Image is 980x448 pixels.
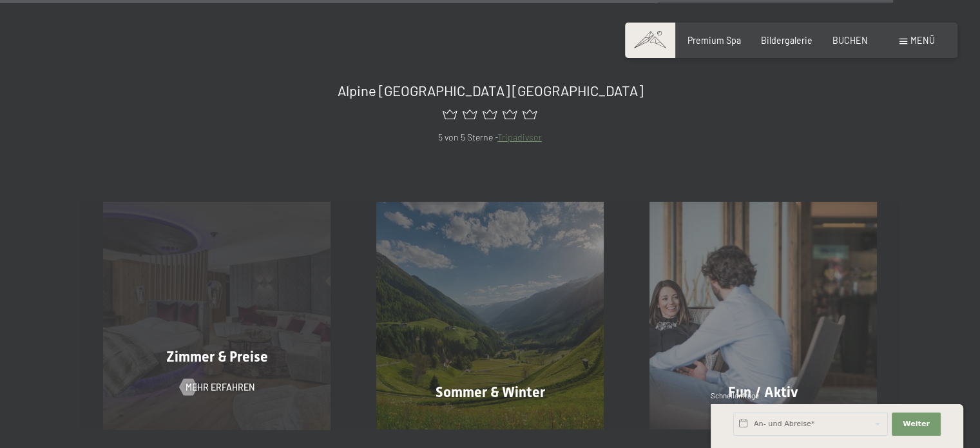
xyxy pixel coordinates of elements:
a: BUCHEN [832,35,868,46]
span: Sommer & Winter [436,384,545,400]
a: Bildergalerie [761,35,812,46]
span: Schnellanfrage [711,391,759,400]
a: Wellnesshotel Südtirol SCHWARZENSTEIN - Wellnessurlaub in den Alpen, Wandern und Wellness Fun / A... [626,202,899,429]
button: Weiter [892,413,941,436]
p: 5 von 5 Sterne - [103,130,877,145]
span: Mehr erfahren [186,381,255,394]
span: Fun / Aktiv [728,384,798,400]
span: Alpine [GEOGRAPHIC_DATA] [GEOGRAPHIC_DATA] [338,82,643,99]
a: Premium Spa [687,35,741,46]
span: Weiter [903,419,930,429]
span: Zimmer & Preise [166,349,268,365]
a: Wellnesshotel Südtirol SCHWARZENSTEIN - Wellnessurlaub in den Alpen, Wandern und Wellness Zimmer ... [81,202,354,429]
a: Tripadivsor [497,131,542,142]
a: Wellnesshotel Südtirol SCHWARZENSTEIN - Wellnessurlaub in den Alpen, Wandern und Wellness Sommer ... [354,202,627,429]
span: Menü [910,35,935,46]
